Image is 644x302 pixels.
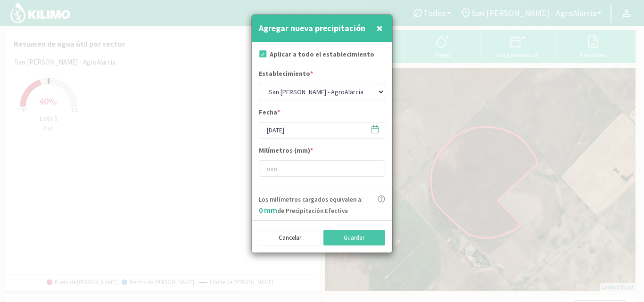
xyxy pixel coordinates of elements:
label: Establecimiento [259,69,313,81]
h4: Agregar nueva precipitación [259,22,365,35]
input: mm [259,160,385,177]
p: Los milímetros cargados equivalen a: de Precipitación Efectiva [259,195,363,216]
button: Close [374,19,385,38]
button: Cancelar [259,230,321,246]
label: Aplicar a todo el establecimiento [270,49,374,59]
label: Fecha [259,107,280,120]
span: 0 mm [259,205,277,215]
label: Milímetros (mm) [259,146,313,158]
span: × [376,20,383,36]
button: Guardar [323,230,386,246]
